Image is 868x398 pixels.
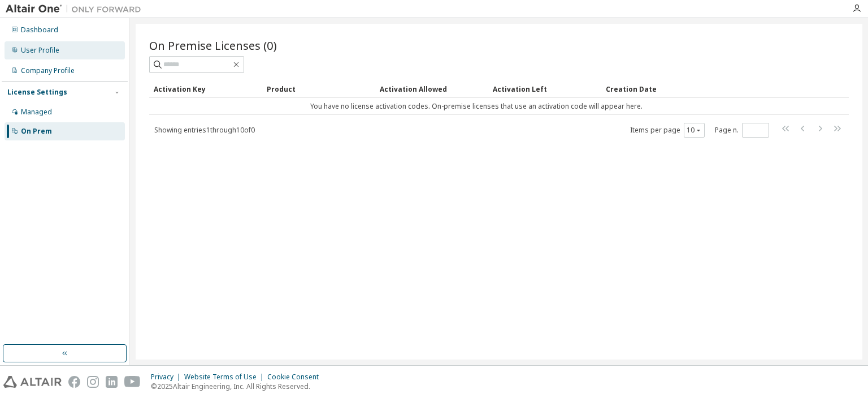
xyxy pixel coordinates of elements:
span: On Premise Licenses (0) [149,37,277,53]
div: Creation Date [606,80,799,98]
span: Showing entries 1 through 10 of 0 [154,125,255,135]
button: 10 [687,126,702,135]
div: Activation Left [493,80,597,98]
img: altair_logo.svg [3,376,62,388]
div: Activation Allowed [380,80,484,98]
div: Product [267,80,371,98]
div: Privacy [151,373,184,382]
div: User Profile [21,46,59,55]
div: Cookie Consent [267,373,325,382]
div: License Settings [7,88,67,97]
img: Altair One [6,3,147,15]
div: Website Terms of Use [184,373,267,382]
img: facebook.svg [68,376,80,388]
span: Page n. [715,123,769,138]
div: Activation Key [154,80,258,98]
img: linkedin.svg [106,376,118,388]
img: youtube.svg [124,376,141,388]
div: Managed [21,108,52,117]
td: You have no license activation codes. On-premise licenses that use an activation code will appear... [149,98,804,115]
span: Items per page [630,123,705,138]
div: Dashboard [21,25,58,35]
p: © 2025 Altair Engineering, Inc. All Rights Reserved. [151,382,325,391]
div: Company Profile [21,66,75,75]
img: instagram.svg [87,376,99,388]
div: On Prem [21,127,52,136]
